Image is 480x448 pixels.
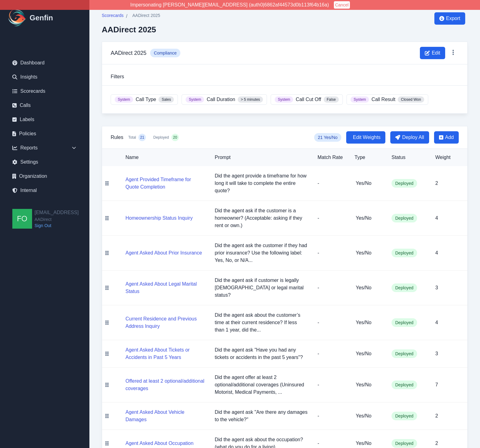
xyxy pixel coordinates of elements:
img: founders@genfin.ai [12,209,32,229]
button: Current Residence and Previous Address Inquiry [125,315,205,330]
span: 21 Yes/No [314,133,341,142]
button: Offered at least 2 optional/additional coverages [125,377,205,392]
th: Prompt [210,149,313,166]
h5: Yes/No [356,381,382,389]
p: Did the agent offer at least 2 optional/additional coverages (Uninsured Motorist, Medical Payment... [215,374,308,396]
a: Agent Provided Timeframe for Quote Completion [125,184,205,189]
h3: AADirect 2025 [111,49,146,57]
span: 4 [435,250,438,255]
h3: Filters [111,73,459,80]
span: 2 [435,413,438,418]
a: Scorecards [102,12,124,20]
button: Agent Asked About Occupation [125,440,194,447]
h1: Genfin [30,13,53,23]
p: Did the agent ask if customer is legally [DEMOGRAPHIC_DATA] or legal marital status? [215,277,308,299]
p: - [318,440,345,447]
span: Deployed [392,249,417,257]
span: Deployed [153,135,169,140]
p: Did the agent ask about the customer’s time at their current residence? If less than 1 year, did ... [215,312,308,334]
span: Add [445,134,454,141]
button: Deploy All [390,131,429,144]
button: Homeownership Status Inquiry [125,214,193,222]
span: 4 [435,320,438,325]
p: - [318,249,345,257]
span: Call Duration [207,96,235,103]
h2: [EMAIL_ADDRESS] [35,209,79,216]
span: 2 [435,441,438,446]
span: 2 [435,181,438,186]
a: Organization [7,170,82,182]
span: AADirect 2025 [132,12,160,18]
button: Agent Asked About Tickets or Accidents in Past 5 Years [125,346,205,361]
span: Export [446,15,460,22]
a: Homeownership Status Inquiry [125,215,193,221]
span: Compliance [150,49,180,57]
p: Did the agent ask "Have you had any tickets or accidents in the past 5 years"? [215,346,308,361]
p: - [318,214,345,222]
button: Add [434,131,459,144]
span: 3 [435,285,438,290]
h5: Yes/No [356,284,382,291]
span: Sales [158,96,174,103]
p: Did the agent ask the customer if they had prior insurance? Use the following label: Yes, No, or ... [215,242,308,264]
th: Name [112,149,210,166]
span: System [275,96,293,103]
span: System [351,96,369,103]
a: Labels [7,113,82,126]
span: Deployed [392,349,417,358]
h5: Yes/No [356,319,382,326]
span: System [115,96,133,103]
span: Scorecards [102,12,124,18]
span: Deploy All [402,134,424,141]
p: - [318,350,345,357]
button: Edit [420,47,445,59]
span: Call Cut Off [296,96,321,103]
a: Scorecards [7,85,82,97]
h2: AADirect 2025 [102,25,160,34]
a: Policies [7,128,82,140]
p: - [318,284,345,291]
button: Cancel [334,1,350,9]
span: Deployed [392,283,417,292]
span: Closed Won [398,96,424,103]
span: Edit Weights [353,134,381,141]
a: Settings [7,156,82,168]
a: Agent Asked About Occupation [125,441,194,446]
span: 3 [435,351,438,356]
span: Deployed [392,439,417,448]
a: Offered at least 2 optional/additional coverages [125,386,205,391]
button: Edit Weights [346,131,386,144]
button: Agent Asked About Vehicle Damages [125,409,205,423]
a: Agent Asked About Tickets or Accidents in Past 5 Years [125,355,205,360]
span: Edit [432,49,440,57]
h5: Yes/No [356,180,382,187]
h5: Yes/No [356,350,382,357]
div: Reports [7,142,82,154]
span: 21 [140,135,144,140]
th: Type [350,149,387,166]
span: Call Type [136,96,156,103]
p: - [318,412,345,420]
span: Total [128,135,136,140]
span: Deployed [392,381,417,389]
button: Agent Asked About Prior Insurance [125,249,202,257]
h5: Yes/No [356,214,382,222]
a: Agent Asked About Vehicle Damages [125,417,205,422]
p: Did the agent ask if the customer is a homeowner? (Acceptable: asking if they rent or own.) [215,207,308,229]
button: Agent Asked About Legal Marital Status [125,280,205,295]
img: Logo [7,8,27,28]
span: Deployed [392,318,417,327]
p: Did the agent provide a timeframe for how long it will take to complete the entire quote? [215,172,308,194]
a: Agent Asked About Legal Marital Status [125,289,205,294]
span: System [186,96,204,103]
a: Insights [7,71,82,83]
p: - [318,381,345,389]
button: Export [434,12,465,25]
span: Deployed [392,412,417,420]
span: > 5 minutes [238,96,263,103]
span: Deployed [392,179,417,188]
p: Did the agent ask "Are there any damages to the vehicle?" [215,409,308,423]
p: - [318,319,345,326]
span: Call Result [371,96,395,103]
